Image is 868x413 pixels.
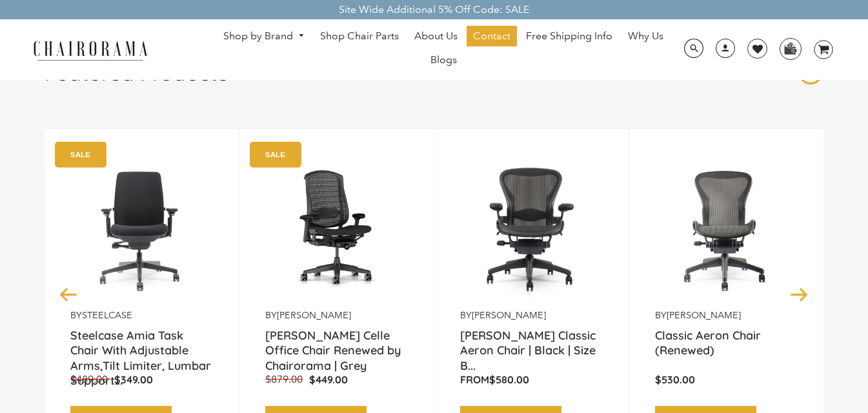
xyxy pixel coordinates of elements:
img: Amia Chair by chairorama.com [70,148,213,309]
text: SALE [265,150,285,158]
img: WhatsApp_Image_2024-07-12_at_16.23.01.webp [780,39,800,58]
span: About Us [414,30,458,43]
a: Why Us [621,26,670,46]
button: Previous [57,283,80,305]
a: Amia Chair by chairorama.com Renewed Amia Chair chairorama.com [70,148,213,309]
p: by [265,309,408,322]
span: Blogs [430,53,457,67]
a: Herman Miller Celle Office Chair Renewed by Chairorama | Grey - chairorama Herman Miller Celle Of... [265,148,408,309]
a: Herman Miller Classic Aeron Chair | Black | Size B (Renewed) - chairorama Herman Miller Classic A... [460,148,603,309]
img: chairorama [26,39,155,61]
p: by [655,309,798,322]
a: Classic Aeron Chair (Renewed) [655,328,798,360]
span: $449.00 [309,373,348,386]
a: Shop Chair Parts [314,26,405,46]
img: Herman Miller Celle Office Chair Renewed by Chairorama | Grey - chairorama [265,148,408,309]
a: Steelcase Amia Task Chair With Adjustable Arms,Tilt Limiter, Lumbar Support... [70,328,213,360]
span: $349.00 [114,373,153,386]
a: [PERSON_NAME] [472,309,546,321]
a: About Us [408,26,464,46]
span: Contact [473,30,510,43]
img: Herman Miller Classic Aeron Chair | Black | Size B (Renewed) - chairorama [460,148,603,309]
span: $580.00 [489,373,529,386]
a: Free Shipping Info [520,26,619,46]
p: From [460,373,603,387]
a: [PERSON_NAME] Classic Aeron Chair | Black | Size B... [460,328,603,360]
p: by [70,309,213,322]
button: Next [788,283,811,305]
span: $489.00 [70,373,108,385]
a: [PERSON_NAME] Celle Office Chair Renewed by Chairorama | Grey [265,328,408,360]
a: [PERSON_NAME] [667,309,741,321]
text: SALE [70,150,90,158]
a: Shop by Brand [217,26,311,46]
a: Blogs [424,50,463,70]
a: [PERSON_NAME] [277,309,351,321]
img: Classic Aeron Chair (Renewed) - chairorama [655,148,798,309]
span: Free Shipping Info [526,30,612,43]
span: Why Us [628,30,663,43]
p: by [460,309,603,322]
span: $879.00 [265,373,303,385]
span: Shop Chair Parts [320,30,399,43]
nav: DesktopNavigation [210,26,677,73]
a: Contact [467,26,517,46]
a: Steelcase [82,309,132,321]
a: Classic Aeron Chair (Renewed) - chairorama Classic Aeron Chair (Renewed) - chairorama [655,148,798,309]
span: $530.00 [655,373,695,386]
